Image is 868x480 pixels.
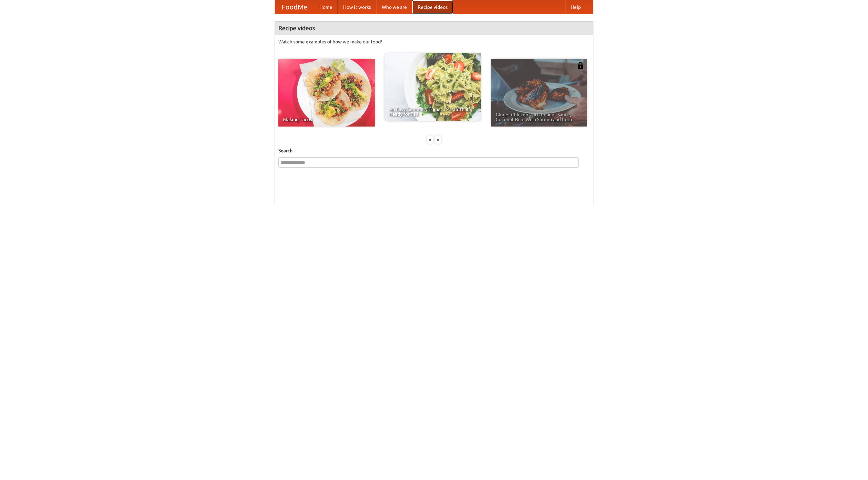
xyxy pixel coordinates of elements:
a: Recipe videos [412,0,453,14]
a: FoodMe [275,0,314,14]
a: Home [314,0,338,14]
div: » [435,135,441,144]
img: 483408.png [577,62,584,69]
span: Making Tacos [283,117,370,122]
p: Watch some examples of how we make our food! [278,38,590,45]
a: Help [565,0,586,14]
div: « [427,135,433,144]
h4: Recipe videos [275,21,593,35]
a: Who we are [376,0,412,14]
a: How it works [338,0,376,14]
span: An Easy, Summery Tomato Pasta That's Ready for Fall [389,107,476,116]
h5: Search [278,147,590,154]
a: An Easy, Summery Tomato Pasta That's Ready for Fall [384,53,481,121]
a: Making Tacos [278,59,375,127]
